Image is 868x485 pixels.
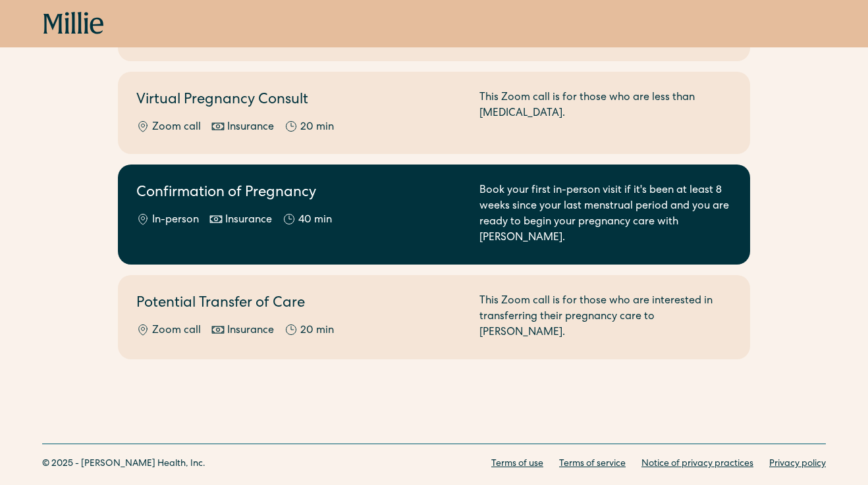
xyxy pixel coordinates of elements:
h2: Potential Transfer of Care [136,294,464,315]
h2: Confirmation of Pregnancy [136,183,464,205]
div: Zoom call [152,323,201,339]
a: Confirmation of PregnancyIn-personInsurance40 minBook your first in-person visit if it's been at ... [118,165,750,265]
a: Privacy policy [769,457,826,471]
div: Insurance [227,323,274,339]
div: 20 min [300,120,334,136]
div: 20 min [300,323,334,339]
h2: Virtual Pregnancy Consult [136,90,464,112]
div: Insurance [227,120,274,136]
a: Terms of service [559,457,626,471]
a: Notice of privacy practices [641,457,753,471]
div: In-person [152,213,199,228]
a: Potential Transfer of CareZoom callInsurance20 minThis Zoom call is for those who are interested ... [118,275,750,359]
div: 40 min [298,213,332,228]
a: Virtual Pregnancy ConsultZoom callInsurance20 minThis Zoom call is for those who are less than [M... [118,72,750,154]
div: This Zoom call is for those who are interested in transferring their pregnancy care to [PERSON_NA... [479,294,732,341]
a: Terms of use [491,457,543,471]
div: Book your first in-person visit if it's been at least 8 weeks since your last menstrual period an... [479,183,732,246]
div: © 2025 - [PERSON_NAME] Health, Inc. [42,457,205,471]
div: Insurance [225,213,272,228]
div: This Zoom call is for those who are less than [MEDICAL_DATA]. [479,90,732,136]
div: Zoom call [152,120,201,136]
